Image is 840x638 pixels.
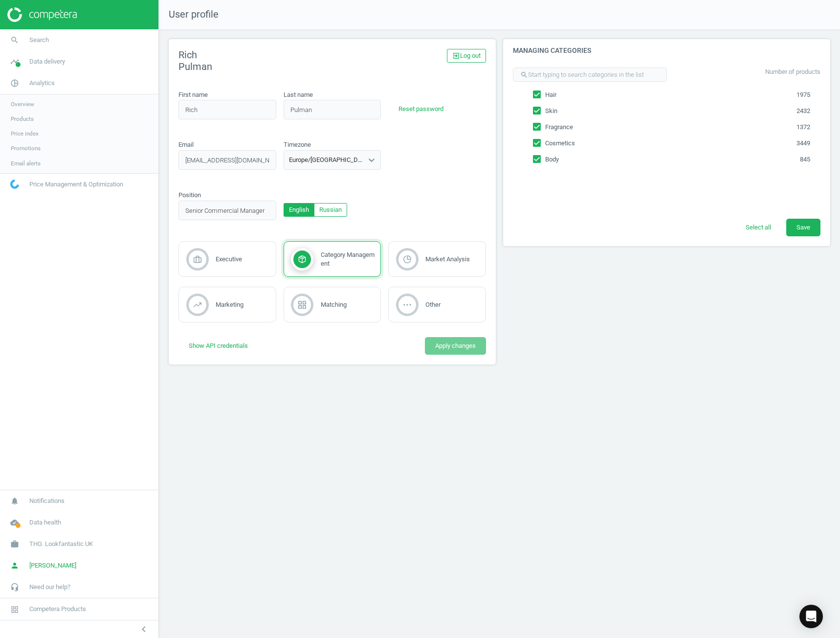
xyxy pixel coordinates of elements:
[11,100,34,108] span: Overview
[543,139,577,148] span: Cosmetics
[796,107,820,115] span: 2432
[178,191,201,200] label: Position
[178,140,194,149] label: Email
[746,223,771,232] span: Select all
[800,155,820,164] span: 845
[543,155,561,164] span: Body
[216,255,242,263] span: Executive
[425,255,470,263] span: Market Analysis
[284,100,381,119] input: last_name_placeholder
[159,8,219,22] span: User profile
[284,91,313,99] label: Last name
[178,91,208,99] label: First name
[5,556,24,575] i: person
[447,49,486,63] a: exit_to_appLog out
[11,115,34,123] span: Products
[29,605,86,614] span: Competera Products
[178,337,258,355] button: Show API credentials
[543,91,558,99] span: Hair
[667,68,821,76] p: Number of products
[178,201,276,220] input: position
[425,301,441,308] span: Other
[216,301,243,308] span: Marketing
[321,301,347,308] span: Matching
[284,203,314,217] button: English
[735,219,781,236] button: Select all
[289,156,364,164] div: Europe/[GEOGRAPHIC_DATA]
[29,540,93,548] span: THG. Lookfantastic UK
[543,123,575,132] span: Fragrance
[29,561,76,570] span: [PERSON_NAME]
[786,219,820,236] button: Save
[29,583,70,592] span: Need our help?
[11,130,39,137] span: Price index
[29,36,49,45] span: Search
[5,74,24,92] i: pie_chart_outlined
[321,251,375,267] span: Category Management
[29,180,123,189] span: Price Management & Optimization
[796,91,820,99] span: 1975
[5,535,24,553] i: work
[11,159,41,167] span: Email alerts
[10,180,19,189] img: wGWNvw8QSZomAAAAABJRU5ErkJggg==
[5,31,24,49] i: search
[452,52,460,60] i: exit_to_app
[796,123,820,132] span: 1372
[388,100,454,118] button: Reset password
[796,223,810,232] span: Save
[29,79,55,88] span: Analytics
[503,39,830,62] h4: Managing categories
[138,623,150,635] i: chevron_left
[29,497,65,505] span: Notifications
[29,518,61,527] span: Data health
[796,139,820,148] span: 3449
[5,492,24,510] i: notifications
[284,140,311,149] label: Timezone
[799,605,823,628] div: Open Intercom Messenger
[178,49,329,72] h2: Rich Pulman
[178,150,276,170] input: email_placeholder
[452,51,481,60] span: Log out
[11,144,41,152] span: Promotions
[29,57,65,66] span: Data delivery
[5,578,24,596] i: headset_mic
[314,203,347,217] button: Russian
[5,513,24,532] i: cloud_done
[178,100,276,119] input: first_name_placeholder
[132,623,156,636] button: chevron_left
[543,107,559,115] span: Skin
[513,68,667,82] input: Start typing to search categories in the list
[425,337,486,355] button: Apply changes
[5,52,24,71] i: timeline
[7,7,77,22] img: ajHJNr6hYgQAAAAASUVORK5CYII=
